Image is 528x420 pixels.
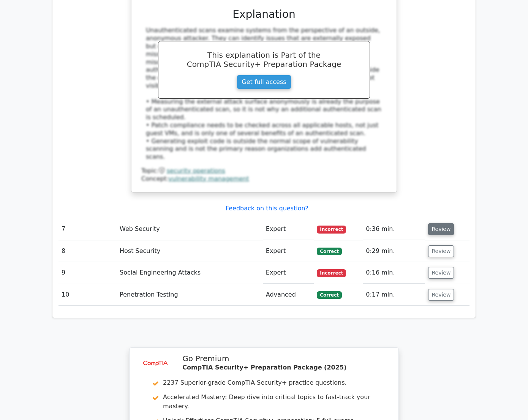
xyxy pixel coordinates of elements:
[169,175,249,182] a: vulnerability management
[428,223,454,235] button: Review
[263,284,314,306] td: Advanced
[117,284,263,306] td: Penetration Testing
[363,240,425,262] td: 0:29 min.
[317,226,346,233] span: Incorrect
[167,167,225,174] a: security operations
[58,218,117,240] td: 7
[237,75,291,89] a: Get full access
[428,289,454,301] button: Review
[58,284,117,306] td: 10
[117,218,263,240] td: Web Security
[363,284,425,306] td: 0:17 min.
[363,218,425,240] td: 0:36 min.
[263,240,314,262] td: Expert
[146,8,382,21] h3: Explanation
[317,291,341,299] span: Correct
[428,267,454,279] button: Review
[363,262,425,284] td: 0:16 min.
[263,218,314,240] td: Expert
[141,175,387,183] div: Concept:
[428,245,454,257] button: Review
[117,240,263,262] td: Host Security
[317,269,346,277] span: Incorrect
[263,262,314,284] td: Expert
[58,262,117,284] td: 9
[146,27,382,161] div: Unauthenticated scans examine systems from the perspective of an outside, anonymous attacker. The...
[226,205,308,212] a: Feedback on this question?
[117,262,263,284] td: Social Engineering Attacks
[141,167,387,175] div: Topic:
[317,248,341,255] span: Correct
[58,240,117,262] td: 8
